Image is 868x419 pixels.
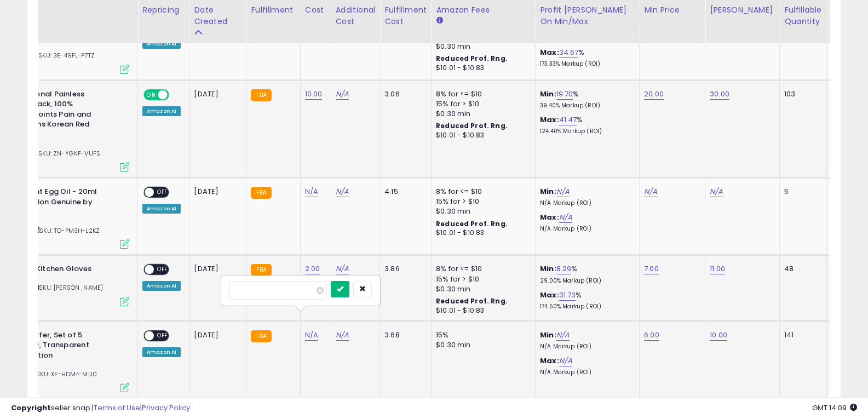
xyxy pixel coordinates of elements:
b: Max: [540,355,559,366]
p: N/A Markup (ROI) [540,199,631,207]
div: Repricing [142,4,185,16]
div: % [540,89,631,110]
a: 30.00 [710,89,729,100]
div: [DATE] [194,264,238,274]
div: 48 [784,264,818,274]
small: FBA [251,264,271,276]
p: 39.40% Markup (ROI) [540,102,631,110]
a: 19.70 [556,89,573,100]
div: $0.30 min [436,42,527,51]
p: 174.50% Markup (ROI) [540,303,631,311]
a: N/A [305,330,318,341]
div: [DATE] [194,187,238,197]
span: OFF [154,331,171,340]
div: Amazon Fees [436,4,531,16]
b: Reduced Prof. Rng. [436,54,508,63]
p: N/A Markup (ROI) [540,343,631,351]
div: 15% for > $10 [436,197,527,206]
b: Min: [540,186,556,197]
div: Fulfillable Quantity [784,4,822,27]
p: N/A Markup (ROI) [540,225,631,233]
a: N/A [336,186,349,197]
div: Amazon AI [142,39,181,49]
div: % [540,115,631,135]
div: Fulfillment [251,4,295,16]
b: Min: [540,263,556,274]
div: 3.68 [384,330,423,340]
b: Reduced Prof. Rng. [436,296,508,306]
div: seller snap | | [11,403,190,414]
a: N/A [559,212,572,223]
div: 3.86 [384,264,423,274]
strong: Copyright [11,403,51,413]
p: 29.00% Markup (ROI) [540,277,631,285]
b: Min: [540,330,556,340]
a: N/A [336,263,349,274]
span: OFF [154,265,171,274]
div: Date Created [194,4,242,27]
small: FBA [251,187,271,199]
div: % [540,48,631,68]
span: | SKU: ZN-YGNF-VUFS [30,149,100,158]
b: Max: [540,212,559,222]
a: 11.00 [710,263,725,274]
span: OFF [168,90,185,99]
small: FBA [251,89,271,101]
div: Amazon AI [142,281,181,291]
b: Min: [540,89,556,99]
span: OFF [154,188,171,197]
span: 2025-08-10 14:09 GMT [812,403,857,413]
p: 124.40% Markup (ROI) [540,128,631,135]
div: Amazon AI [142,106,181,116]
div: 5 [784,187,818,197]
span: | SKU: TO-PM3H-L2KZ [31,226,100,235]
b: Reduced Prof. Rng. [436,219,508,228]
a: N/A [644,186,657,197]
span: | SKU: XF-HDM4-MIJ0 [27,370,97,378]
div: $0.30 min [436,340,527,350]
a: 31.73 [559,290,576,301]
div: Min Price [644,4,700,16]
div: 8% for <= $10 [436,187,527,197]
a: N/A [559,355,572,366]
div: 3.06 [384,89,423,99]
div: $0.30 min [436,206,527,216]
div: $0.30 min [436,284,527,294]
a: N/A [556,330,570,341]
a: 10.00 [710,330,727,341]
div: $10.01 - $10.83 [436,306,527,315]
div: Cost [305,4,326,16]
a: N/A [305,186,318,197]
div: $0.30 min [436,109,527,119]
p: N/A Markup (ROI) [540,369,631,376]
div: % [540,290,631,311]
div: 8% for <= $10 [436,89,527,99]
a: N/A [336,89,349,100]
span: ON [145,90,158,99]
div: 8% for <= $10 [436,264,527,274]
small: Amazon Fees. [436,16,442,26]
div: $10.01 - $10.83 [436,228,527,238]
a: N/A [556,186,570,197]
div: 4.15 [384,187,423,197]
b: Max: [540,114,559,125]
div: 15% for > $10 [436,99,527,109]
div: Profit [PERSON_NAME] on Min/Max [540,4,635,27]
a: 41.47 [559,114,577,125]
div: $10.01 - $10.83 [436,64,527,73]
div: 15% [436,330,527,340]
a: 8.29 [556,263,572,274]
small: FBA [251,330,271,342]
a: Privacy Policy [142,403,190,413]
a: 20.00 [644,89,664,100]
a: 34.67 [559,47,579,58]
b: Max: [540,290,559,300]
b: Reduced Prof. Rng. [436,121,508,130]
div: [PERSON_NAME] [710,4,775,16]
a: 6.00 [644,330,659,341]
div: Fulfillment Cost [384,4,427,27]
div: $10.01 - $10.83 [436,131,527,140]
div: 15% for > $10 [436,274,527,284]
a: 10.00 [305,89,323,100]
div: 141 [784,330,818,340]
